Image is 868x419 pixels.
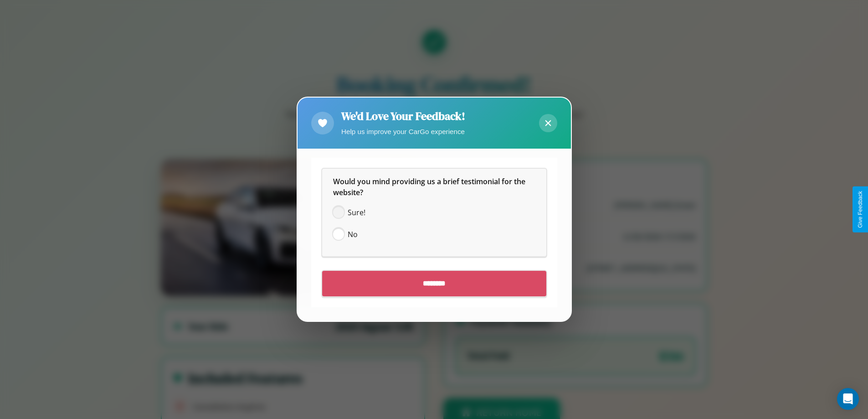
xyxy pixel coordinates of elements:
[333,177,527,198] span: Would you mind providing us a brief testimonial for the website?
[857,191,863,228] div: Give Feedback
[837,388,859,410] div: Open Intercom Messenger
[341,109,465,124] h2: We'd Love Your Feedback!
[341,125,465,138] p: Help us improve your CarGo experience
[348,207,365,218] span: Sure!
[348,229,358,240] span: No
